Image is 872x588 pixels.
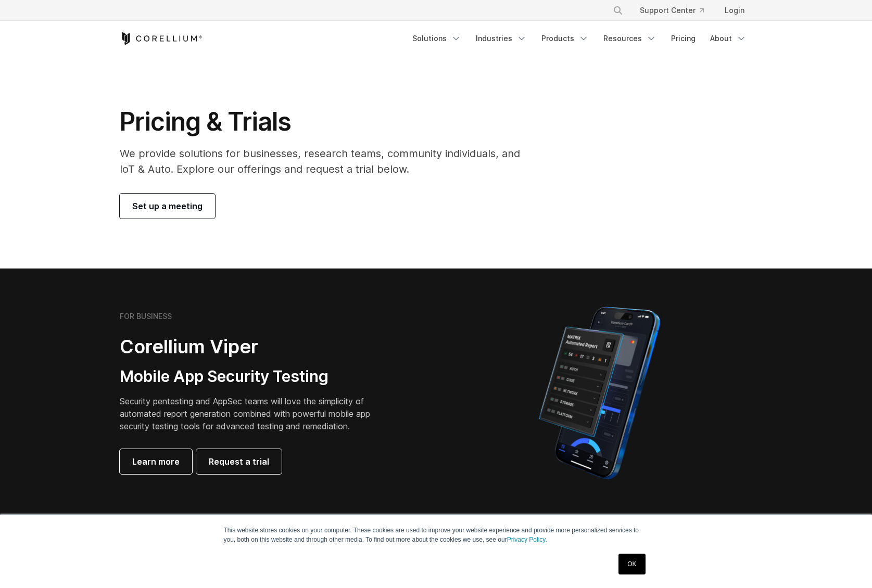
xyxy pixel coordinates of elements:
a: Resources [597,29,663,48]
a: Pricing [665,29,702,48]
div: Navigation Menu [600,1,753,20]
a: Solutions [406,29,467,48]
a: Privacy Policy. [507,536,547,543]
a: Corellium Home [120,32,203,45]
a: Industries [470,29,533,48]
h1: Pricing & Trials [120,106,535,137]
h6: FOR BUSINESS [120,312,172,321]
a: About [704,29,753,48]
button: Search [609,1,627,20]
h3: Mobile App Security Testing [120,367,386,387]
a: Support Center [631,1,712,20]
span: Learn more [132,455,180,468]
a: Set up a meeting [120,194,215,219]
a: Request a trial [196,449,282,474]
span: Request a trial [209,455,269,468]
a: Products [535,29,595,48]
img: Corellium MATRIX automated report on iPhone showing app vulnerability test results across securit... [521,302,678,484]
a: OK [618,554,645,574]
p: This website stores cookies on your computer. These cookies are used to improve your website expe... [224,526,649,544]
p: Security pentesting and AppSec teams will love the simplicity of automated report generation comb... [120,395,386,432]
p: We provide solutions for businesses, research teams, community individuals, and IoT & Auto. Explo... [120,146,535,177]
div: Navigation Menu [406,29,753,48]
a: Learn more [120,449,192,474]
a: Login [716,1,753,20]
h2: Corellium Viper [120,335,386,359]
span: Set up a meeting [132,200,203,212]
